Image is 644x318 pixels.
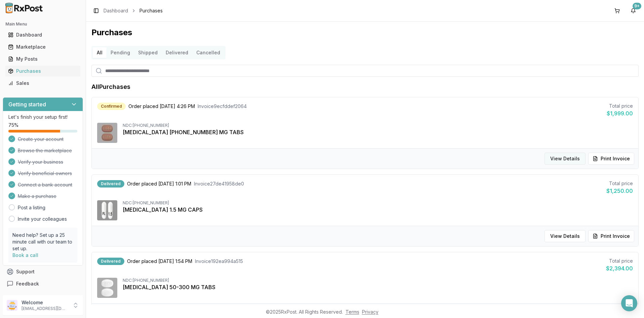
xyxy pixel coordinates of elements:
div: NDC: [PHONE_NUMBER] [123,278,633,283]
div: Marketplace [8,44,78,50]
div: Purchases [8,68,78,74]
button: Sales [3,78,83,89]
img: Biktarvy 50-200-25 MG TABS [97,123,117,143]
img: RxPost Logo [3,3,46,13]
button: Purchases [3,66,83,76]
span: Verify beneficial owners [18,170,72,177]
button: All [93,47,107,58]
button: Pending [107,47,134,58]
img: Vraylar 1.5 MG CAPS [97,200,117,220]
span: Create your account [18,136,64,143]
a: Dashboard [104,7,128,14]
div: [MEDICAL_DATA] [PHONE_NUMBER] MG TABS [123,128,633,136]
p: Welcome [22,299,68,306]
button: Delivered [162,47,192,58]
button: View Details [545,230,586,242]
a: Purchases [5,65,80,77]
button: Dashboard [3,30,83,40]
a: My Posts [5,53,80,65]
span: Browse the marketplace [18,147,72,154]
img: Dovato 50-300 MG TABS [97,278,117,298]
p: Need help? Set up a 25 minute call with our team to set up. [12,232,73,252]
span: Order placed [DATE] 1:01 PM [127,180,191,187]
div: Open Intercom Messenger [621,295,637,311]
button: Print Invoice [588,153,634,165]
div: Total price [606,258,633,264]
div: [MEDICAL_DATA] 1.5 MG CAPS [123,206,633,214]
div: [MEDICAL_DATA] 50-300 MG TABS [123,283,633,291]
div: Total price [607,103,633,109]
p: Let's finish your setup first! [8,114,77,120]
a: Privacy [362,309,378,315]
span: Order placed [DATE] 4:26 PM [128,103,195,110]
span: Verify your business [18,159,63,165]
div: NDC: [PHONE_NUMBER] [123,200,633,206]
span: Order placed [DATE] 1:54 PM [127,258,192,265]
div: $1,250.00 [606,187,633,195]
div: Dashboard [8,32,78,38]
a: Dashboard [5,29,80,41]
a: Marketplace [5,41,80,53]
span: Connect a bank account [18,181,72,188]
button: Print Invoice [588,230,634,242]
span: Invoice 9ecfddef2064 [198,103,247,110]
button: 9+ [628,5,639,16]
button: Support [3,266,83,278]
div: $2,394.00 [606,264,633,272]
span: 75 % [8,122,18,128]
div: NDC: [PHONE_NUMBER] [123,123,633,128]
div: Delivered [97,180,124,188]
span: Invoice 192ea994a515 [195,258,243,265]
a: Book a call [12,252,38,258]
button: My Posts [3,54,83,64]
img: User avatar [7,300,17,311]
button: Marketplace [3,42,83,52]
div: Total price [606,180,633,187]
a: Post a listing [18,204,45,211]
h2: Main Menu [5,21,80,27]
button: Shipped [134,47,162,58]
button: View Details [545,153,586,165]
span: Purchases [139,7,163,14]
p: [EMAIL_ADDRESS][DOMAIN_NAME] [22,306,68,311]
a: Invite your colleagues [18,216,67,222]
div: Delivered [97,258,124,265]
div: 9+ [633,3,641,9]
div: $1,999.00 [607,109,633,117]
h3: Getting started [8,100,46,108]
button: Cancelled [192,47,224,58]
nav: breadcrumb [104,7,163,14]
span: Invoice 27de41958de0 [194,180,244,187]
div: Sales [8,80,78,87]
h1: Purchases [91,27,639,38]
button: Feedback [3,278,83,290]
span: Feedback [16,280,39,287]
a: Sales [5,77,80,89]
h1: All Purchases [91,82,130,92]
a: Terms [346,309,359,315]
div: Confirmed [97,103,126,110]
span: Make a purchase [18,193,56,200]
div: My Posts [8,56,78,62]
